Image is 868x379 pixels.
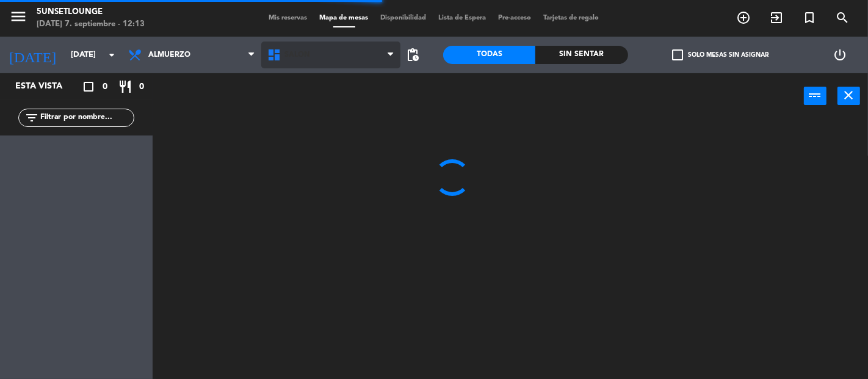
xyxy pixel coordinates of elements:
[802,10,817,25] i: turned_in_not
[433,15,493,21] span: Lista de Espera
[443,46,535,64] div: Todas
[103,80,107,94] span: 0
[804,87,826,105] button: power_input
[9,7,27,30] button: menu
[672,49,769,60] label: Solo mesas sin asignar
[835,10,850,25] i: search
[284,51,310,59] span: Salón
[672,49,683,60] span: check_box_outline_blank
[139,80,144,94] span: 0
[9,7,27,26] i: menu
[37,6,145,18] div: 5unsetlounge
[6,79,88,94] div: Esta vista
[535,46,627,64] div: Sin sentar
[842,88,856,103] i: close
[769,10,784,25] i: exit_to_app
[405,48,420,62] span: pending_actions
[263,15,314,21] span: Mis reservas
[104,48,119,62] i: arrow_drop_down
[837,87,860,105] button: close
[148,51,190,59] span: Almuerzo
[375,15,433,21] span: Disponibilidad
[493,15,538,21] span: Pre-acceso
[37,18,145,31] div: [DATE] 7. septiembre - 12:13
[314,15,375,21] span: Mapa de mesas
[39,111,134,125] input: Filtrar por nombre...
[118,79,132,94] i: restaurant
[833,48,848,62] i: power_settings_new
[736,10,751,25] i: add_circle_outline
[24,110,39,125] i: filter_list
[81,79,96,94] i: crop_square
[808,88,823,103] i: power_input
[538,15,606,21] span: Tarjetas de regalo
